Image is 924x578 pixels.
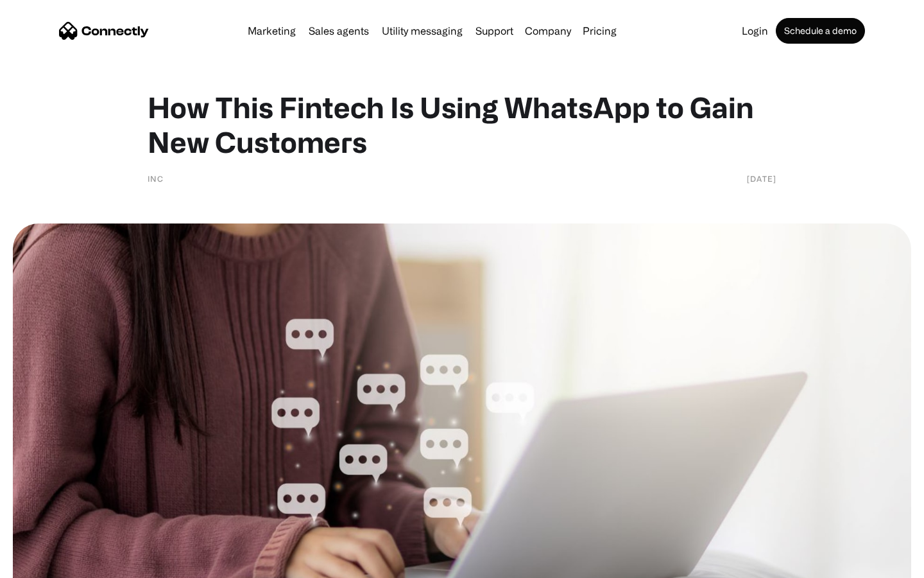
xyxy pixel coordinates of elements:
[26,556,77,574] ul: Language list
[577,26,622,36] a: Pricing
[521,22,575,40] div: Company
[148,172,164,185] div: INC
[148,90,776,159] h1: How This Fintech Is Using WhatsApp to Gain New Customers
[470,26,518,36] a: Support
[737,26,773,36] a: Login
[13,556,77,574] aside: Language selected: English
[59,21,149,40] a: home
[776,18,865,44] a: Schedule a demo
[525,22,571,40] div: Company
[243,26,301,36] a: Marketing
[747,172,776,185] div: [DATE]
[304,26,374,36] a: Sales agents
[377,26,468,36] a: Utility messaging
